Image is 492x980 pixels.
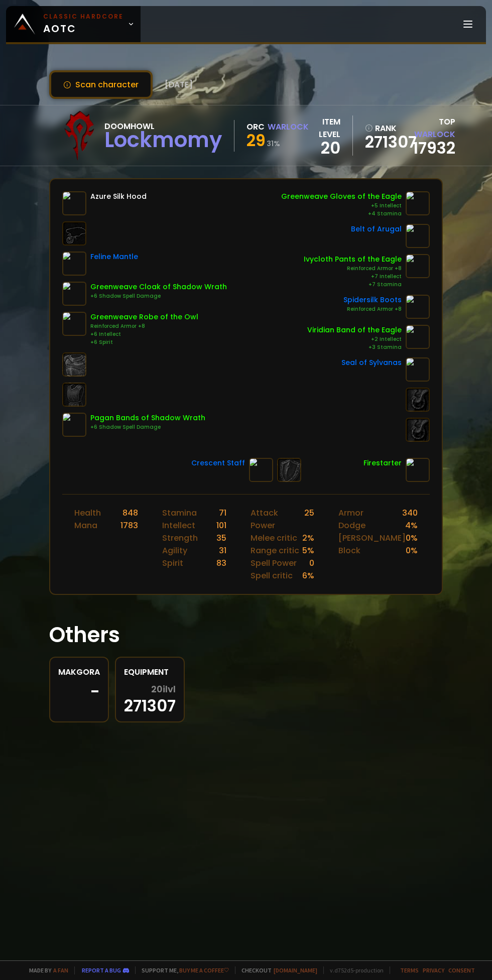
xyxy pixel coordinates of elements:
div: Health [74,507,101,519]
div: 271307 [124,684,176,713]
div: Stamina [162,507,197,519]
div: 25 [304,507,314,532]
button: Scan character [49,70,153,99]
div: +6 Intellect [90,330,198,338]
a: Terms [400,966,419,974]
div: Armor [338,507,363,519]
div: 71 [219,507,226,519]
div: [PERSON_NAME] [338,532,406,544]
div: Seal of Sylvanas [341,357,402,368]
img: item-6505 [249,458,273,482]
h1: Others [49,619,443,651]
a: Buy me a coffee [179,966,229,974]
span: Checkout [235,966,317,974]
span: [DATE] [165,78,193,91]
span: 20 ilvl [151,684,176,694]
div: Strength [162,532,198,544]
div: Dodge [338,519,365,532]
small: 31 % [267,139,280,149]
div: Greenweave Robe of the Owl [90,312,198,322]
div: 0 % [406,544,418,557]
div: 31 [219,544,226,557]
div: Attack Power [251,507,304,532]
div: Viridian Band of the Eagle [307,325,402,335]
a: a fan [53,966,68,974]
div: 340 [402,507,418,519]
div: +4 Stamina [281,210,402,218]
img: item-14160 [62,413,86,437]
img: item-8184 [406,458,430,482]
div: 1783 [120,519,138,532]
div: Reinforced Armor +8 [304,265,402,273]
div: Intellect [162,519,195,532]
div: Warlock [268,120,309,133]
div: +6 Spirit [90,338,198,346]
div: Reinforced Armor +8 [343,305,402,313]
div: +7 Intellect [304,273,402,281]
div: Spirit [162,557,183,569]
span: v. d752d5 - production [323,966,384,974]
div: 83 [216,557,226,569]
div: Equipment [124,666,176,678]
img: item-6414 [406,357,430,382]
a: [DOMAIN_NAME] [274,966,317,974]
div: Crescent Staff [191,458,245,468]
a: Classic HardcoreAOTC [6,6,141,42]
div: Agility [162,544,187,557]
div: Firestarter [363,458,402,468]
img: item-3748 [62,252,86,276]
img: item-9773 [62,312,86,336]
div: Azure Silk Hood [90,191,147,202]
div: - [58,684,100,699]
div: Belt of Arugal [351,224,402,234]
div: Orc [247,120,265,133]
img: item-4320 [406,295,430,319]
a: Equipment20ilvl271307 [115,657,185,722]
div: Top [410,115,455,141]
span: Made by [23,966,68,974]
div: +5 Intellect [281,202,402,210]
div: +7 Stamina [304,281,402,289]
div: 848 [122,507,138,519]
div: Mana [74,519,97,532]
a: 17932 [413,137,455,159]
div: Range critic [251,544,299,557]
div: Doomhowl [104,120,222,133]
div: Feline Mantle [90,252,138,262]
span: 29 [247,129,266,152]
div: 35 [216,532,226,544]
img: item-7048 [62,191,86,215]
small: Classic Hardcore [43,12,124,21]
a: 271307 [365,135,404,150]
div: 101 [216,519,226,532]
div: 4 % [405,519,418,532]
div: Lockmomy [104,133,222,148]
div: +2 Intellect [307,335,402,343]
div: Spidersilk Boots [343,295,402,305]
img: item-9797 [406,254,430,278]
div: Reinforced Armor +8 [90,322,198,330]
div: 20 [309,141,340,156]
a: Report a bug [82,966,121,974]
span: Warlock [414,129,455,140]
img: item-11982 [406,325,430,349]
div: Pagan Bands of Shadow Wrath [90,413,205,423]
div: Block [338,544,360,557]
div: 0 [309,557,314,569]
div: +6 Shadow Spell Damage [90,423,205,431]
div: +3 Stamina [307,343,402,351]
div: 5 % [302,544,314,557]
div: Greenweave Gloves of the Eagle [281,191,402,202]
a: Privacy [423,966,444,974]
a: Consent [448,966,475,974]
div: Spell Power [251,557,297,569]
span: AOTC [43,12,124,36]
div: 2 % [302,532,314,544]
div: Makgora [58,666,100,678]
a: Makgora- [49,657,109,722]
div: 0 % [406,532,418,544]
div: Greenweave Cloak of Shadow Wrath [90,282,227,292]
div: 6 % [302,569,314,582]
div: item level [309,115,340,141]
div: Spell critic [251,569,293,582]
